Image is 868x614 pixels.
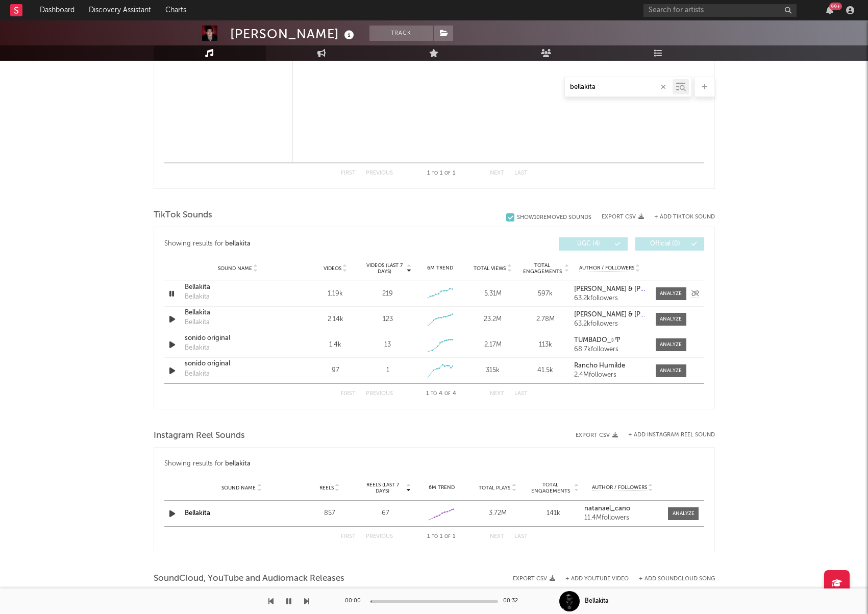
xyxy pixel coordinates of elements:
button: 99+ [826,6,833,14]
a: Bellakita [185,308,291,318]
div: 1 [386,365,389,376]
div: 1.19k [312,289,359,299]
span: Author / Followers [579,265,634,272]
span: to [432,171,438,176]
button: Next [490,391,504,397]
div: 00:00 [345,595,365,607]
div: 857 [304,508,355,519]
strong: TUMBADO_ꛕͲ [574,337,621,343]
button: + Add YouTube Video [565,576,629,582]
button: Previous [366,534,393,539]
span: Total Engagements [528,482,573,494]
span: Author / Followers [592,484,647,491]
span: TikTok Sounds [154,209,212,222]
a: TUMBADO_ꛕͲ [574,337,645,344]
button: Next [490,534,504,539]
span: Sound Name [221,485,256,491]
div: 2.4M followers [574,372,645,379]
input: Search for artists [643,4,797,17]
span: Videos (last 7 days) [364,262,405,275]
strong: natanael_cano [584,505,630,512]
button: Export CSV [602,214,644,220]
button: + Add TikTok Sound [654,214,715,220]
div: Bellakita [185,282,291,292]
div: 219 [382,289,393,299]
div: 41.5k [522,365,569,376]
span: Instagram Reel Sounds [154,430,245,442]
div: 141k [528,508,579,519]
button: First [341,534,356,539]
span: to [432,534,438,539]
div: Show 10 Removed Sounds [517,214,591,221]
div: Bellakita [185,317,210,328]
a: [PERSON_NAME] & [PERSON_NAME] [574,311,645,318]
button: Track [369,26,433,41]
span: SoundCloud, YouTube and Audiomack Releases [154,573,344,585]
input: Search by song name or URL [565,83,673,91]
button: Export CSV [513,576,555,582]
button: Previous [366,170,393,176]
div: Bellakita [185,343,210,353]
a: Bellakita [185,510,210,517]
div: sonido original [185,359,291,369]
span: of [444,534,451,539]
div: 97 [312,365,359,376]
div: 99 + [829,3,842,10]
div: 3.72M [472,508,523,519]
button: Last [514,170,528,176]
button: UGC(4) [559,237,628,251]
strong: Rancho Humilde [574,362,625,369]
div: [PERSON_NAME] [230,26,357,42]
span: Sound Name [218,265,252,272]
div: + Add Instagram Reel Sound [618,432,715,438]
button: Previous [366,391,393,397]
button: Last [514,534,528,539]
div: 1 1 1 [413,167,469,180]
span: Videos [324,265,341,272]
a: sonido original [185,333,291,343]
div: 11.4M followers [584,514,661,522]
span: UGC ( 4 ) [565,241,612,247]
button: + Add SoundCloud Song [629,576,715,582]
span: Reels [319,485,334,491]
div: 2.17M [469,340,516,350]
div: 113k [522,340,569,350]
div: 315k [469,365,516,376]
strong: [PERSON_NAME] & [PERSON_NAME] [574,311,687,318]
div: Bellakita [185,369,210,379]
div: 67 [360,508,411,519]
div: 6M Trend [416,484,467,492]
div: bellakita [225,458,251,470]
div: Showing results for [164,237,434,251]
span: Reels (last 7 days) [360,482,405,494]
button: + Add TikTok Sound [644,214,715,220]
div: bellakita [225,238,251,250]
div: 63.2k followers [574,295,645,302]
div: 5.31M [469,289,516,299]
div: 63.2k followers [574,321,645,328]
span: of [444,391,451,396]
div: 123 [383,314,393,325]
div: 68.7k followers [574,346,645,353]
button: First [341,391,356,397]
div: Bellakita [585,597,608,606]
div: 2.78M [522,314,569,325]
div: 6M Trend [416,264,464,272]
button: + Add Instagram Reel Sound [628,432,715,438]
button: Next [490,170,504,176]
div: 1.4k [312,340,359,350]
button: Official(0) [635,237,704,251]
div: 13 [384,340,391,350]
span: Official ( 0 ) [642,241,689,247]
span: of [444,171,451,176]
a: Rancho Humilde [574,362,645,370]
div: 1 1 1 [413,531,469,543]
a: [PERSON_NAME] & [PERSON_NAME] [574,286,645,293]
span: Total Engagements [522,262,563,275]
div: Bellakita [185,292,210,302]
div: + Add YouTube Video [555,576,629,582]
div: 1 4 4 [413,388,469,400]
div: 23.2M [469,314,516,325]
